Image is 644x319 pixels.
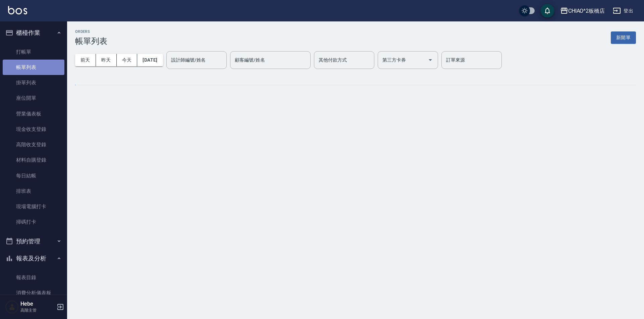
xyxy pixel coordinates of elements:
button: 前天 [75,54,96,66]
button: 報表及分析 [3,250,64,267]
a: 消費分析儀表板 [3,285,64,301]
a: 現場電腦打卡 [3,199,64,214]
a: 帳單列表 [3,60,64,75]
button: 昨天 [96,54,117,66]
a: 掛單列表 [3,75,64,90]
a: 高階收支登錄 [3,137,64,152]
button: 今天 [117,54,138,66]
button: 預約管理 [3,233,64,250]
a: 排班表 [3,183,64,199]
button: [DATE] [137,54,163,66]
a: 新開單 [611,34,636,41]
a: 座位開單 [3,90,64,106]
a: 報表目錄 [3,270,64,285]
img: Person [5,300,19,314]
h2: ORDERS [75,29,107,34]
h5: Hebe [20,301,55,307]
button: save [541,4,554,17]
a: 掃碼打卡 [3,214,64,230]
h3: 帳單列表 [75,36,107,46]
button: 登出 [610,5,636,17]
div: CHIAO^2板橋店 [568,7,605,15]
a: 現金收支登錄 [3,122,64,137]
p: 高階主管 [20,307,55,313]
button: CHIAO^2板橋店 [557,4,608,18]
a: 營業儀表板 [3,106,64,122]
a: 每日結帳 [3,168,64,183]
button: 櫃檯作業 [3,24,64,42]
button: 新開單 [611,31,636,44]
a: 材料自購登錄 [3,152,64,168]
img: Logo [8,6,27,14]
a: 打帳單 [3,44,64,60]
button: Open [425,55,436,65]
